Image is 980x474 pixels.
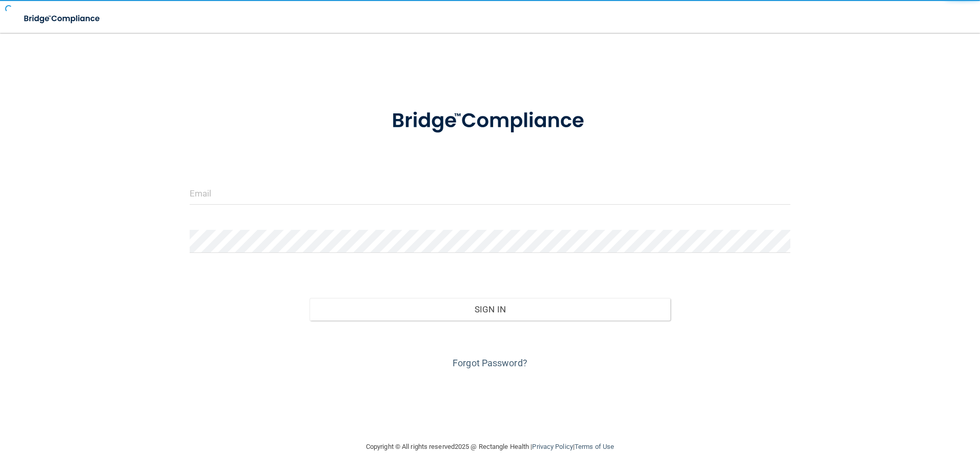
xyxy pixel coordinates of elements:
div: Copyright © All rights reserved 2025 @ Rectangle Health | | [303,430,677,463]
a: Forgot Password? [453,358,527,368]
img: bridge_compliance_login_screen.278c3ca4.svg [15,8,110,29]
a: Privacy Policy [532,443,573,450]
img: bridge_compliance_login_screen.278c3ca4.svg [371,94,609,148]
button: Sign In [310,298,670,321]
input: Email [190,182,791,205]
a: Terms of Use [575,443,614,450]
